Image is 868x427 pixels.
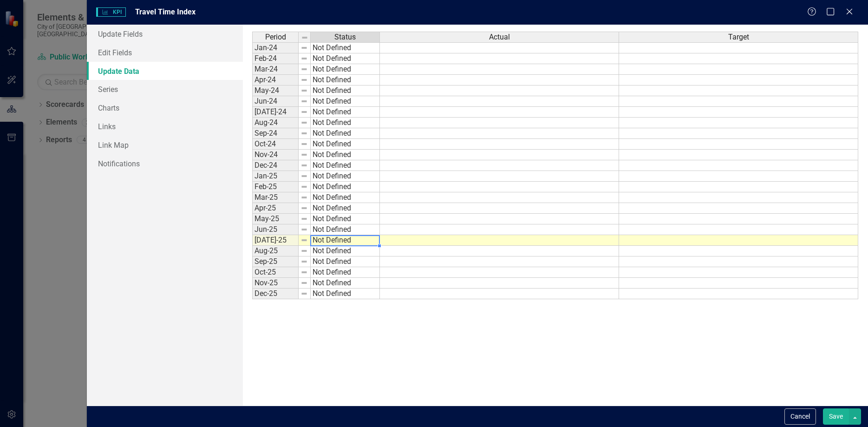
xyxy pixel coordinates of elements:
span: Period [265,33,286,41]
td: Not Defined [311,267,380,278]
span: KPI [96,7,126,17]
a: Links [87,117,243,136]
td: Dec-24 [252,160,299,171]
td: May-25 [252,214,299,224]
img: 8DAGhfEEPCf229AAAAAElFTkSuQmCC [300,290,308,297]
img: 8DAGhfEEPCf229AAAAAElFTkSuQmCC [300,44,308,52]
img: 8DAGhfEEPCf229AAAAAElFTkSuQmCC [300,226,308,233]
td: Aug-24 [252,118,299,128]
img: 8DAGhfEEPCf229AAAAAElFTkSuQmCC [300,130,308,137]
a: Edit Fields [87,43,243,62]
a: Update Data [87,62,243,80]
td: Sep-25 [252,256,299,267]
td: Feb-24 [252,53,299,64]
span: Target [728,33,749,41]
td: Oct-24 [252,139,299,150]
td: Not Defined [311,256,380,267]
button: Cancel [784,408,816,425]
td: Not Defined [311,171,380,182]
img: 8DAGhfEEPCf229AAAAAElFTkSuQmCC [300,258,308,265]
span: Travel Time Index [135,7,196,16]
img: 8DAGhfEEPCf229AAAAAElFTkSuQmCC [300,76,308,84]
img: 8DAGhfEEPCf229AAAAAElFTkSuQmCC [301,34,308,41]
img: 8DAGhfEEPCf229AAAAAElFTkSuQmCC [300,119,308,126]
img: 8DAGhfEEPCf229AAAAAElFTkSuQmCC [300,215,308,223]
td: Dec-25 [252,289,299,299]
td: Not Defined [311,214,380,224]
a: Charts [87,99,243,117]
td: Nov-25 [252,278,299,289]
span: Actual [489,33,510,41]
td: Not Defined [311,160,380,171]
td: Jun-24 [252,96,299,107]
td: Not Defined [311,150,380,160]
td: Not Defined [311,85,380,96]
td: Apr-24 [252,75,299,85]
td: Not Defined [311,107,380,118]
td: Not Defined [311,289,380,299]
img: 8DAGhfEEPCf229AAAAAElFTkSuQmCC [300,98,308,105]
td: Not Defined [311,182,380,192]
td: Not Defined [311,118,380,128]
td: Not Defined [311,139,380,150]
td: Not Defined [311,64,380,75]
img: 8DAGhfEEPCf229AAAAAElFTkSuQmCC [300,204,308,212]
img: 8DAGhfEEPCf229AAAAAElFTkSuQmCC [300,172,308,180]
td: Not Defined [311,128,380,139]
td: Apr-25 [252,203,299,214]
a: Link Map [87,136,243,154]
td: [DATE]-25 [252,235,299,246]
td: Not Defined [311,42,380,53]
td: Not Defined [311,278,380,289]
img: 8DAGhfEEPCf229AAAAAElFTkSuQmCC [300,247,308,255]
a: Series [87,80,243,99]
td: Jan-24 [252,42,299,53]
img: 8DAGhfEEPCf229AAAAAElFTkSuQmCC [300,236,308,244]
td: Oct-25 [252,267,299,278]
button: Save [823,408,849,425]
img: 8DAGhfEEPCf229AAAAAElFTkSuQmCC [300,269,308,276]
td: Mar-24 [252,64,299,75]
img: 8DAGhfEEPCf229AAAAAElFTkSuQmCC [300,108,308,116]
td: May-24 [252,85,299,96]
img: 8DAGhfEEPCf229AAAAAElFTkSuQmCC [300,87,308,94]
td: Sep-24 [252,128,299,139]
img: 8DAGhfEEPCf229AAAAAElFTkSuQmCC [300,66,308,73]
a: Update Fields [87,25,243,43]
td: Mar-25 [252,192,299,203]
td: Not Defined [311,235,380,246]
img: 8DAGhfEEPCf229AAAAAElFTkSuQmCC [300,151,308,158]
td: Not Defined [311,246,380,256]
td: Feb-25 [252,182,299,192]
a: Notifications [87,154,243,173]
img: 8DAGhfEEPCf229AAAAAElFTkSuQmCC [300,183,308,191]
img: 8DAGhfEEPCf229AAAAAElFTkSuQmCC [300,55,308,62]
img: 8DAGhfEEPCf229AAAAAElFTkSuQmCC [300,194,308,201]
span: Status [334,33,356,41]
td: [DATE]-24 [252,107,299,118]
td: Aug-25 [252,246,299,256]
td: Not Defined [311,192,380,203]
td: Jan-25 [252,171,299,182]
td: Not Defined [311,75,380,85]
td: Not Defined [311,203,380,214]
img: 8DAGhfEEPCf229AAAAAElFTkSuQmCC [300,162,308,169]
td: Jun-25 [252,224,299,235]
img: 8DAGhfEEPCf229AAAAAElFTkSuQmCC [300,279,308,287]
td: Not Defined [311,224,380,235]
td: Nov-24 [252,150,299,160]
td: Not Defined [311,96,380,107]
td: Not Defined [311,53,380,64]
img: 8DAGhfEEPCf229AAAAAElFTkSuQmCC [300,140,308,148]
